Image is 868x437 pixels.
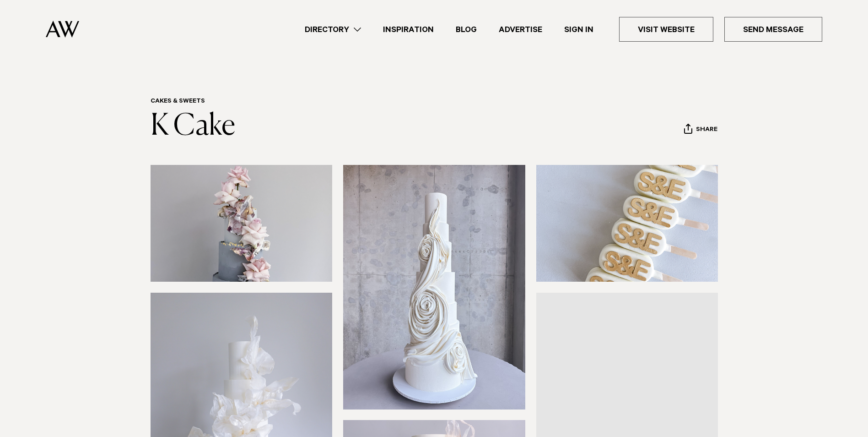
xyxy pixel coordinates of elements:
[619,17,713,42] a: Visit Website
[372,23,445,36] a: Inspiration
[696,126,717,135] span: Share
[445,23,488,36] a: Blog
[151,112,235,141] a: K Cake
[553,23,604,36] a: Sign In
[294,23,372,36] a: Directory
[724,17,822,42] a: Send Message
[488,23,553,36] a: Advertise
[684,123,718,137] button: Share
[46,21,79,38] img: Auckland Weddings Logo
[151,98,205,105] a: Cakes & Sweets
